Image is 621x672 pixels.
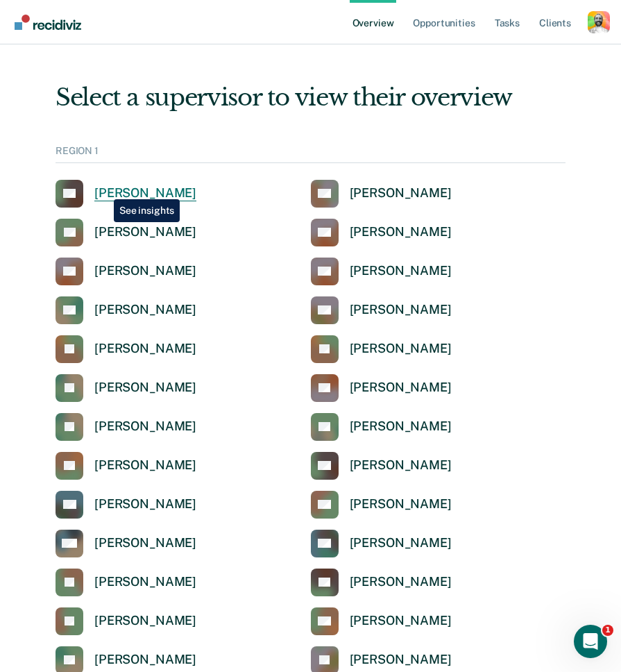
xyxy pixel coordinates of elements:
[350,613,452,629] div: [PERSON_NAME]
[94,302,196,318] div: [PERSON_NAME]
[350,185,452,201] div: [PERSON_NAME]
[350,457,452,473] div: [PERSON_NAME]
[350,341,452,357] div: [PERSON_NAME]
[56,413,196,441] a: [PERSON_NAME]
[56,491,196,519] a: [PERSON_NAME]
[94,341,196,357] div: [PERSON_NAME]
[94,224,196,240] div: [PERSON_NAME]
[94,496,196,512] div: [PERSON_NAME]
[350,380,452,396] div: [PERSON_NAME]
[311,413,452,441] a: [PERSON_NAME]
[350,535,452,551] div: [PERSON_NAME]
[56,83,565,112] div: Select a supervisor to view their overview
[311,607,452,635] a: [PERSON_NAME]
[311,452,452,480] a: [PERSON_NAME]
[56,374,196,402] a: [PERSON_NAME]
[94,185,196,201] div: [PERSON_NAME]
[311,530,452,557] a: [PERSON_NAME]
[56,607,196,635] a: [PERSON_NAME]
[56,180,196,208] a: [PERSON_NAME]
[56,219,196,246] a: [PERSON_NAME]
[574,625,607,658] iframe: Intercom live chat
[56,145,565,163] div: REGION 1
[311,296,452,324] a: [PERSON_NAME]
[311,569,452,596] a: [PERSON_NAME]
[94,613,196,629] div: [PERSON_NAME]
[56,530,196,557] a: [PERSON_NAME]
[602,625,613,636] span: 1
[15,15,81,30] img: Recidiviz
[94,380,196,396] div: [PERSON_NAME]
[350,224,452,240] div: [PERSON_NAME]
[94,652,196,668] div: [PERSON_NAME]
[94,535,196,551] div: [PERSON_NAME]
[350,496,452,512] div: [PERSON_NAME]
[311,374,452,402] a: [PERSON_NAME]
[311,180,452,208] a: [PERSON_NAME]
[350,574,452,590] div: [PERSON_NAME]
[350,419,452,435] div: [PERSON_NAME]
[350,263,452,279] div: [PERSON_NAME]
[56,569,196,596] a: [PERSON_NAME]
[311,258,452,285] a: [PERSON_NAME]
[311,335,452,363] a: [PERSON_NAME]
[94,457,196,473] div: [PERSON_NAME]
[94,263,196,279] div: [PERSON_NAME]
[311,219,452,246] a: [PERSON_NAME]
[350,652,452,668] div: [PERSON_NAME]
[350,302,452,318] div: [PERSON_NAME]
[56,296,196,324] a: [PERSON_NAME]
[588,11,610,33] button: Profile dropdown button
[94,419,196,435] div: [PERSON_NAME]
[94,574,196,590] div: [PERSON_NAME]
[56,452,196,480] a: [PERSON_NAME]
[56,258,196,285] a: [PERSON_NAME]
[56,335,196,363] a: [PERSON_NAME]
[311,491,452,519] a: [PERSON_NAME]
